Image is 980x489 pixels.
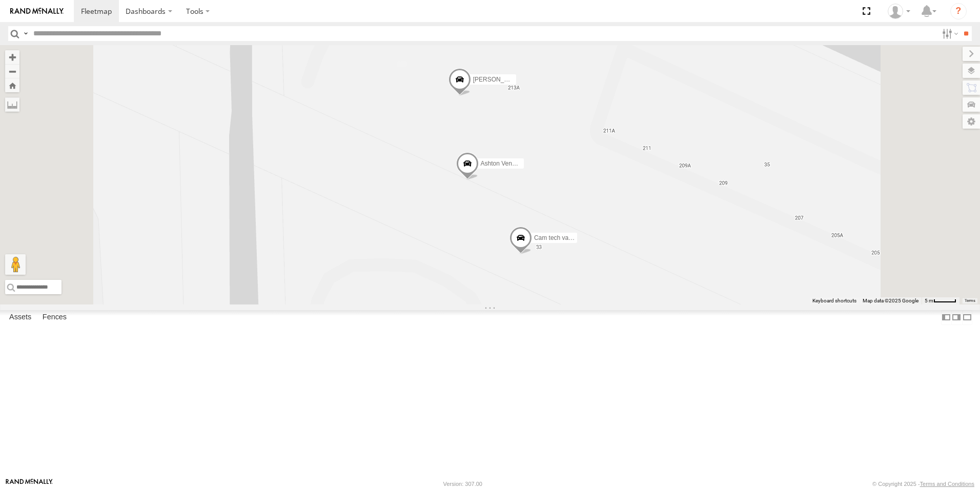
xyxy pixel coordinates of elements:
button: Map Scale: 5 m per 41 pixels [922,297,959,304]
label: Map Settings [963,114,980,129]
label: Assets [4,310,36,324]
button: Zoom out [5,64,19,78]
span: 5 m [925,298,933,303]
span: Map data ©2025 Google [863,298,918,303]
button: Zoom in [5,50,19,64]
img: rand-logo.svg [10,8,64,15]
div: Version: 307.00 [443,481,482,487]
a: Terms (opens in new tab) [965,299,975,303]
button: Zoom Home [5,78,19,92]
button: Drag Pegman onto the map to open Street View [5,254,26,275]
label: Search Query [22,26,30,41]
a: Visit our Website [6,479,53,489]
span: Cam tech van S943DGC [534,234,602,241]
i: ? [950,3,967,19]
span: [PERSON_NAME] Van S434-DDD [473,76,567,83]
label: Dock Summary Table to the Left [941,310,951,325]
div: Cameron Roberts [884,4,914,19]
span: Ashton Vending Van S726CZT [481,160,564,167]
label: Dock Summary Table to the Right [951,310,962,325]
div: © Copyright 2025 - [872,481,974,487]
a: Terms and Conditions [920,481,974,487]
label: Measure [5,97,19,112]
label: Search Filter Options [938,26,960,41]
label: Fences [37,310,72,324]
button: Keyboard shortcuts [812,297,856,304]
label: Hide Summary Table [962,310,972,325]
